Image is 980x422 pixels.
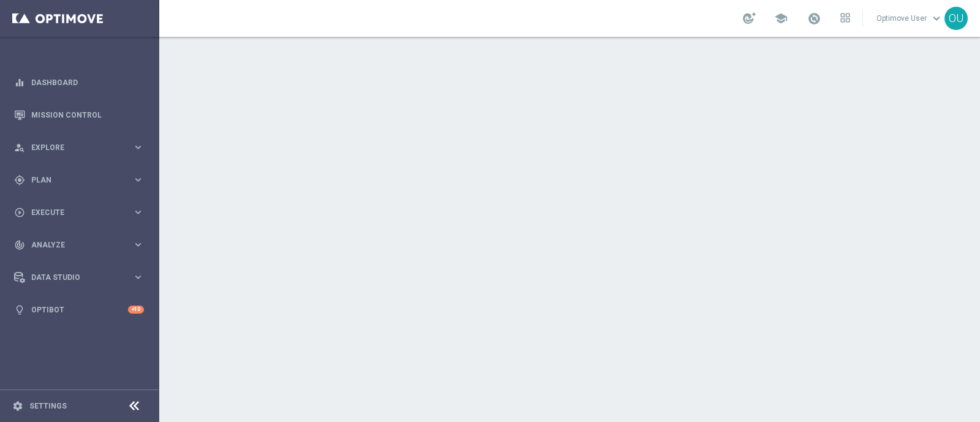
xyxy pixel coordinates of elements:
[132,174,144,186] i: keyboard_arrow_right
[14,142,25,153] i: person_search
[14,272,132,283] div: Data Studio
[132,206,144,218] i: keyboard_arrow_right
[13,78,145,88] button: equalizer Dashboard
[13,305,145,315] button: lightbulb Optibot +10
[31,241,132,249] span: Analyze
[29,402,67,410] a: Settings
[13,208,145,217] button: play_circle_outline Execute keyboard_arrow_right
[14,293,144,326] div: Optibot
[14,175,25,186] i: gps_fixed
[31,144,132,151] span: Explore
[128,306,144,314] div: +10
[875,9,944,28] a: Optimove Userkeyboard_arrow_down
[132,239,144,251] i: keyboard_arrow_right
[774,12,788,25] span: school
[132,141,144,153] i: keyboard_arrow_right
[14,175,132,186] div: Plan
[13,175,145,185] button: gps_fixed Plan keyboard_arrow_right
[12,401,23,412] i: settings
[14,239,132,251] div: Analyze
[14,77,25,88] i: equalizer
[31,176,132,184] span: Plan
[944,7,968,30] div: OU
[13,273,145,282] button: Data Studio keyboard_arrow_right
[13,240,145,250] button: track_changes Analyze keyboard_arrow_right
[31,293,128,326] a: Optibot
[14,66,144,99] div: Dashboard
[13,110,145,120] button: Mission Control
[930,12,943,25] span: keyboard_arrow_down
[14,99,144,131] div: Mission Control
[31,99,144,131] a: Mission Control
[14,142,132,153] div: Explore
[132,271,144,283] i: keyboard_arrow_right
[14,207,132,218] div: Execute
[31,66,144,99] a: Dashboard
[31,209,132,216] span: Execute
[31,274,132,281] span: Data Studio
[13,143,145,153] button: person_search Explore keyboard_arrow_right
[14,207,25,218] i: play_circle_outline
[14,304,25,315] i: lightbulb
[14,239,25,251] i: track_changes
